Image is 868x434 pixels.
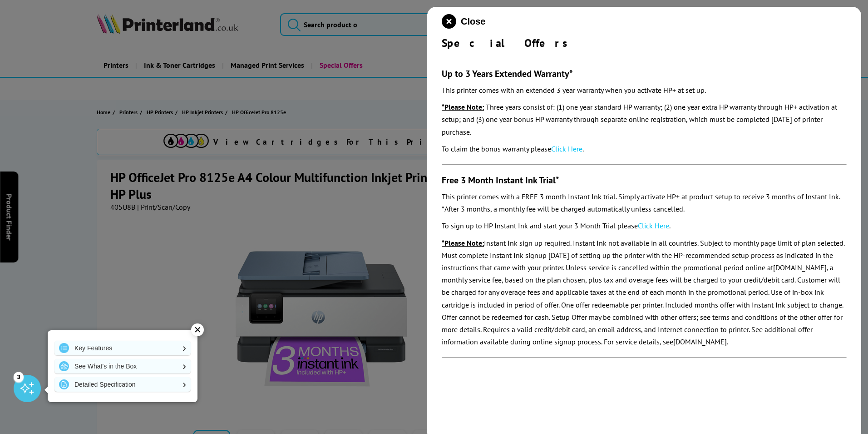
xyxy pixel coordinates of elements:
[442,220,847,232] p: To sign up to HP Instant Ink and start your 3 Month Trial please .
[14,372,24,382] div: 3
[54,377,191,392] a: Detailed Specification
[442,14,485,29] button: close modal
[54,341,191,355] a: Key Features
[442,102,484,111] span: *Please Note:
[442,238,844,347] em: Instant Ink sign up required. Instant Ink not available in all countries. Subject to monthly page...
[461,16,485,27] span: Close
[773,263,827,272] a: [DOMAIN_NAME]
[442,174,847,186] h3: Free 3 Month Instant Ink Trial*
[442,191,847,215] p: This printer comes with a FREE 3 month Instant Ink trial. Simply activate HP+ at product setup to...
[442,143,847,155] p: To claim the bonus warranty please .
[191,323,204,336] div: ✕
[673,337,727,346] a: [DOMAIN_NAME]
[442,68,847,80] h3: Up to 3 Years Extended Warranty*
[442,36,847,50] div: Special Offers
[442,238,484,247] span: *Please Note:
[638,221,669,230] a: Click Here
[54,359,191,373] a: See What's in the Box
[551,144,582,153] a: Click Here
[442,84,847,96] p: This printer comes with an extended 3 year warranty when you activate HP+ at set up.
[442,102,837,136] em: Three years consist of: (1) one year standard HP warranty; (2) one year extra HP warranty through...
